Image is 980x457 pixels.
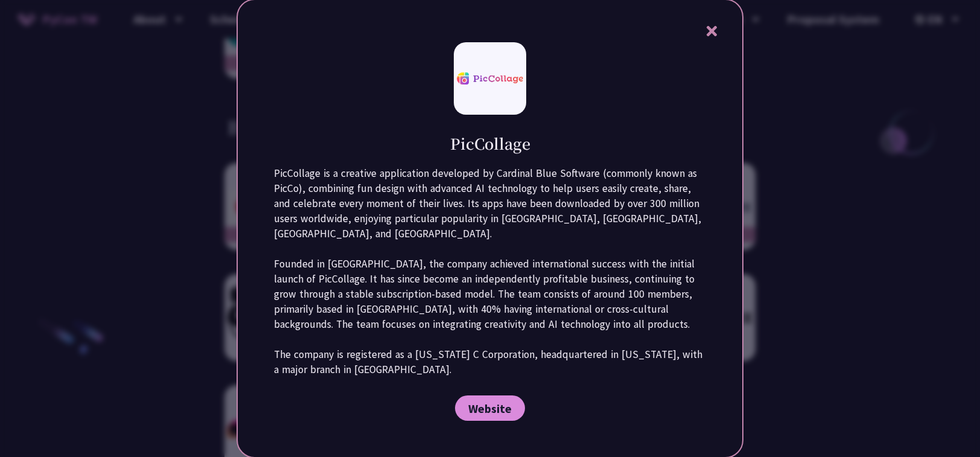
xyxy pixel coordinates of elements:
[274,166,706,377] p: PicCollage is a creative application developed by Cardinal Blue Software (commonly known as PicCo...
[468,401,512,416] span: Website
[455,395,525,421] a: Website
[457,72,523,85] img: photo
[450,133,530,154] h1: PicCollage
